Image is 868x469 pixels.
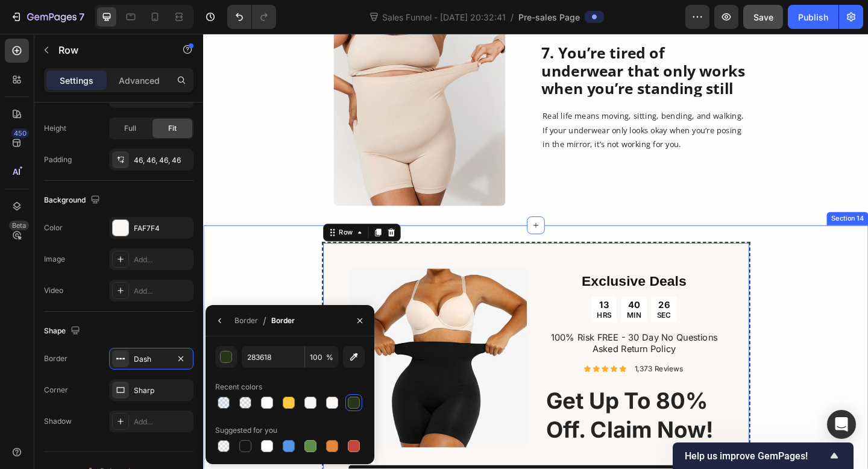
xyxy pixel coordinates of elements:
p: SEC [493,301,509,312]
span: % [326,352,333,363]
div: Height [44,123,66,134]
div: 40 [461,289,476,301]
div: Background [44,192,102,209]
div: Color [44,222,63,233]
strong: Exclusive Deals [412,260,526,277]
button: 7 [5,5,90,29]
span: Full [124,123,136,134]
p: 100% Risk FREE - 30 Day No Questions Asked Return Policy [373,324,565,350]
span: / [263,313,266,328]
button: Save [743,5,783,29]
div: Add... [134,286,190,297]
p: Advanced [119,74,160,87]
div: Border [44,353,68,364]
div: Undo/Redo [227,5,276,29]
span: / [511,11,514,24]
div: Add... [134,254,190,265]
button: Show survey - Help us improve GemPages! [685,449,841,463]
div: Open Intercom Messenger [827,410,856,439]
div: Row [145,211,165,222]
div: 46, 46, 46, 46 [134,155,190,166]
div: 26 [493,289,509,301]
p: 1,373 Reviews [469,359,522,370]
span: Pre-sales Page [518,11,580,24]
div: 450 [11,128,29,138]
div: Suggested for you [215,425,277,436]
img: Listicle_45.png [158,256,353,450]
div: Dash [134,354,169,365]
div: Padding [44,154,72,165]
button: Publish [788,5,838,29]
span: Fit [168,123,177,134]
iframe: Design area [203,34,868,469]
p: HRS [428,301,444,312]
strong: 7. You’re tired of underwear that only works when you’re standing still [368,10,589,71]
div: Publish [798,11,828,24]
p: MIN [461,301,476,312]
div: Add... [134,417,190,427]
input: Eg: FFFFFF [242,346,304,368]
div: Sharp [134,385,190,396]
div: 13 [428,289,444,301]
p: 7 [79,10,84,24]
div: Corner [44,385,68,395]
div: Shadow [44,416,72,427]
div: Image [44,254,65,265]
div: Video [44,285,63,296]
div: Shape [44,323,83,339]
span: Sales Funnel - [DATE] 20:32:41 [380,11,508,24]
div: FAF7F4 [134,223,190,234]
div: Border [271,315,295,326]
p: Real life means moving, sitting, bending, and walking. If your underwear only looks okay when you... [369,82,594,128]
div: Section 14 [681,196,721,207]
span: Save [753,12,773,22]
div: Beta [9,221,29,230]
span: Help us improve GemPages! [685,450,827,462]
div: Recent colors [215,382,262,392]
p: Row [58,43,161,57]
p: Settings [60,74,93,87]
h2: get up to 80% off. claim now! [371,383,566,448]
div: Border [234,315,258,326]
